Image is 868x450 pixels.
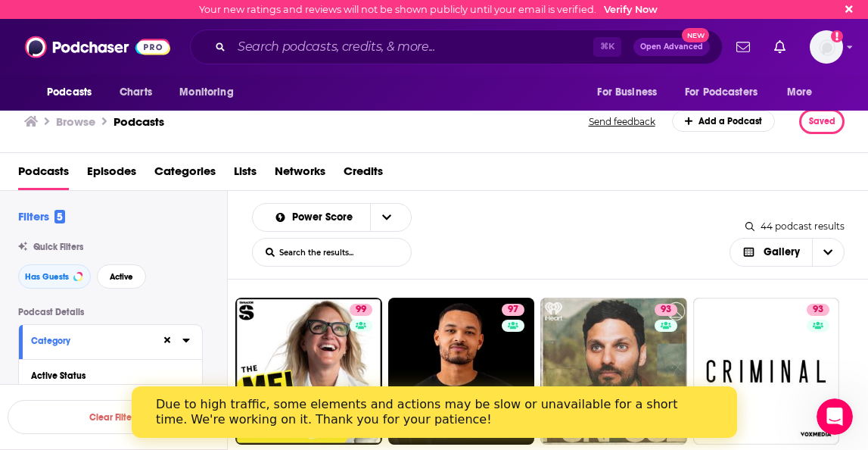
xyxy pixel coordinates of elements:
span: Logged in as robin.richardson [810,30,843,64]
span: Quick Filters [33,242,83,252]
button: Active Status [31,366,190,385]
div: Search podcasts, credits, & more... [190,30,723,64]
iframe: Intercom live chat [817,398,853,435]
span: 97 [508,302,518,317]
span: 93 [661,302,671,317]
button: Saved [799,109,845,134]
svg: Email not verified [831,30,843,42]
a: 97 [502,304,524,316]
a: Charts [110,78,161,107]
a: Show notifications dropdown [730,34,756,60]
button: Show profile menu [810,30,843,64]
a: Show notifications dropdown [768,34,792,60]
span: For Podcasters [685,82,758,103]
button: open menu [169,78,253,107]
h2: Filters [18,209,65,223]
span: Podcasts [47,82,92,103]
a: 93 [540,298,687,445]
button: open menu [262,212,371,223]
a: 99 [235,298,382,445]
button: open menu [776,78,832,107]
a: Lists [234,159,257,190]
span: 99 [356,302,366,317]
div: Your new ratings and reviews will not be shown publicly until your email is verified. [199,4,658,15]
a: 93 [655,304,677,316]
span: Power Score [292,212,358,223]
span: Charts [120,82,152,103]
a: 99 [350,304,372,316]
a: Podcasts [18,159,69,190]
a: Verify Now [604,4,658,15]
a: Networks [275,159,325,190]
button: Category [31,331,161,350]
a: 93 [807,304,829,316]
a: Add a Podcast [672,111,776,132]
span: Has Guests [25,273,69,281]
span: Active [110,273,133,281]
button: open menu [370,204,402,231]
span: Open Advanced [640,43,703,51]
span: ⌘ K [593,37,621,57]
img: Podchaser - Follow, Share and Rate Podcasts [25,33,170,61]
p: Podcast Details [18,307,203,317]
h3: Browse [56,114,95,129]
a: Episodes [87,159,136,190]
button: open menu [675,78,779,107]
button: Send feedback [584,115,660,128]
button: Open AdvancedNew [633,38,710,56]
input: Search podcasts, credits, & more... [232,35,593,59]
a: 97 [388,298,535,445]
button: Active [97,264,146,289]
div: 44 podcast results [745,220,845,232]
button: Choose View [730,238,845,267]
img: User Profile [810,30,843,64]
span: 5 [54,210,65,223]
a: Podcasts [114,114,164,129]
div: Active Status [31,370,180,381]
button: Has Guests [18,264,91,289]
div: Category [31,336,151,346]
button: open menu [36,78,111,107]
span: Monitoring [179,82,233,103]
span: More [787,82,813,103]
h2: Choose List sort [252,203,412,232]
button: Clear Filters [8,400,219,434]
iframe: Intercom live chat banner [132,386,737,438]
a: Credits [344,159,383,190]
span: For Business [597,82,657,103]
a: Categories [154,159,216,190]
span: Gallery [764,247,800,258]
span: New [682,28,709,42]
span: 93 [813,302,823,317]
span: Saved [809,116,835,127]
button: open menu [586,78,676,107]
a: 93 [693,298,840,445]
